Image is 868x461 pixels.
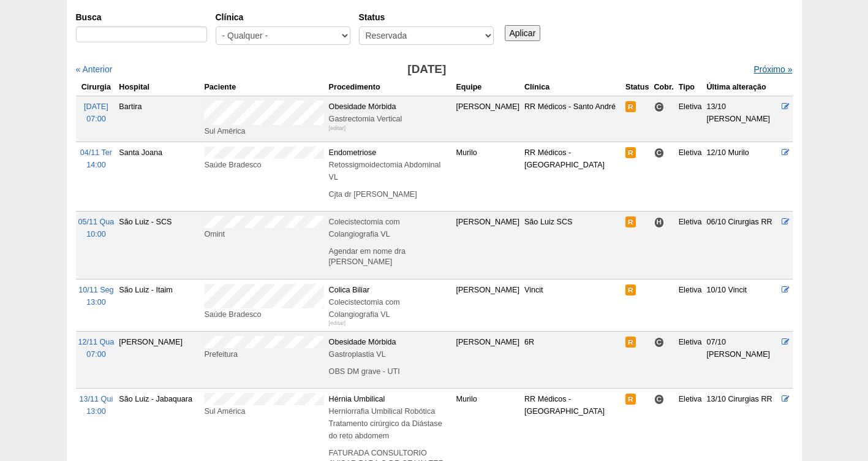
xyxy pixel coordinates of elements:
[782,218,790,226] a: Editar
[326,331,454,388] td: Obesidade Mórbida
[204,405,323,417] div: Sul América
[86,115,106,123] span: 07:00
[326,142,454,211] td: Endometriose
[329,296,451,321] div: Colecistectomia com Colangiografia VL
[80,395,113,403] span: 13/11 Qui
[625,216,636,227] span: Reservada
[704,142,780,211] td: 12/10 Murilo
[78,218,115,226] span: 05/11 Qua
[86,230,106,238] span: 10:00
[80,148,112,169] a: 04/11 Ter 14:00
[676,78,704,96] th: Tipo
[522,279,623,331] td: Vincit
[78,286,113,307] a: 10/11 Seg 13:00
[782,338,790,346] a: Editar
[204,228,323,240] div: Omint
[753,64,792,74] a: Próximo »
[522,211,623,279] td: São Luiz SCS
[704,78,780,96] th: Última alteração
[78,218,115,238] a: 05/11 Qua 10:00
[453,279,522,331] td: [PERSON_NAME]
[625,101,636,112] span: Reservada
[625,284,636,295] span: Reservada
[329,216,451,240] div: Colecistectomia com Colangiografia VL
[116,78,202,96] th: Hospital
[86,298,106,307] span: 13:00
[326,78,454,96] th: Procedimento
[329,317,346,329] div: [editar]
[76,78,117,96] th: Cirurgia
[204,308,323,321] div: Saúde Bradesco
[704,96,780,142] td: 13/10 [PERSON_NAME]
[329,405,451,417] div: Herniorrafia Umbilical Robótica
[204,125,323,137] div: Sul América
[76,64,113,74] a: « Anterior
[86,350,106,359] span: 07:00
[782,148,790,157] a: Editar
[202,78,326,96] th: Paciente
[329,246,451,267] p: Agendar em nome dra [PERSON_NAME]
[522,78,623,96] th: Clínica
[505,25,541,41] input: Aplicar
[625,394,636,405] span: Reservada
[84,102,108,111] span: [DATE]
[453,211,522,279] td: [PERSON_NAME]
[329,159,451,183] div: Retossigmoidectomia Abdominal VL
[625,337,636,348] span: Reservada
[704,279,780,331] td: 10/10 Vincit
[86,161,106,169] span: 14:00
[625,147,636,158] span: Reservada
[216,11,350,23] label: Clínica
[782,102,790,111] a: Editar
[116,142,202,211] td: Santa Joana
[76,26,207,42] input: Digite os termos que você deseja procurar.
[78,338,115,346] span: 12/11 Qua
[654,102,665,112] span: Consultório
[704,211,780,279] td: 06/10 Cirurgias RR
[623,78,652,96] th: Status
[652,78,676,96] th: Cobr.
[329,417,451,442] div: Tratamento cirúrgico da Diástase do reto abdomem
[676,142,704,211] td: Eletiva
[654,148,665,158] span: Consultório
[78,286,113,294] span: 10/11 Seg
[204,159,323,171] div: Saúde Bradesco
[116,96,202,142] td: Bartira
[326,279,454,331] td: Colica Biliar
[329,189,451,200] p: Cjta dr [PERSON_NAME]
[86,407,106,416] span: 13:00
[453,96,522,142] td: [PERSON_NAME]
[76,11,207,23] label: Busca
[522,96,623,142] td: RR Médicos - Santo André
[654,217,665,227] span: Hospital
[329,113,451,125] div: Gastrectomia Vertical
[116,331,202,388] td: [PERSON_NAME]
[654,394,665,405] span: Consultório
[329,122,346,134] div: [editar]
[359,11,494,23] label: Status
[782,286,790,294] a: Editar
[84,102,108,123] a: [DATE] 07:00
[78,338,115,359] a: 12/11 Qua 07:00
[116,211,202,279] td: São Luiz - SCS
[522,142,623,211] td: RR Médicos - [GEOGRAPHIC_DATA]
[329,348,451,360] div: Gastroplastia VL
[782,395,790,403] a: Editar
[247,61,606,78] h3: [DATE]
[80,148,112,157] span: 04/11 Ter
[522,331,623,388] td: 6R
[116,279,202,331] td: São Luiz - Itaim
[654,337,665,348] span: Consultório
[676,331,704,388] td: Eletiva
[204,348,323,360] div: Prefeitura
[676,96,704,142] td: Eletiva
[453,142,522,211] td: Murilo
[453,78,522,96] th: Equipe
[80,395,113,416] a: 13/11 Qui 13:00
[326,96,454,142] td: Obesidade Mórbida
[704,331,780,388] td: 07/10 [PERSON_NAME]
[453,331,522,388] td: [PERSON_NAME]
[676,279,704,331] td: Eletiva
[676,211,704,279] td: Eletiva
[329,367,451,377] p: OBS DM grave - UTI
